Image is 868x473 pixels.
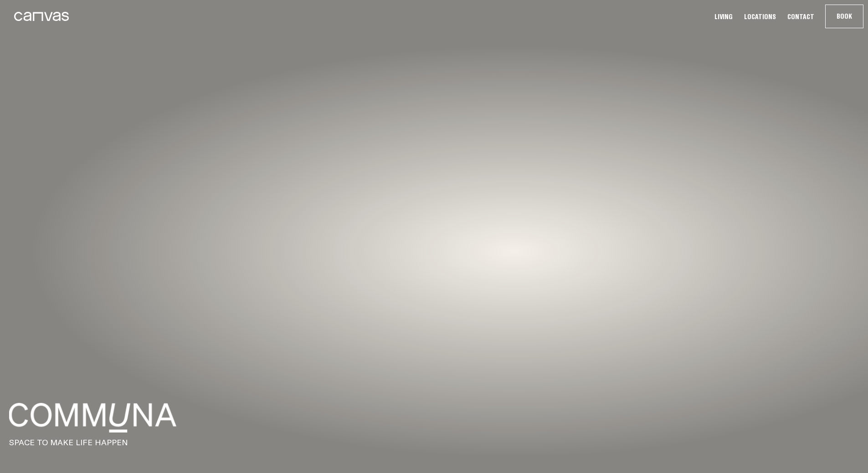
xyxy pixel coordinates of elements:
[826,5,863,28] button: Book
[9,437,859,448] p: SPACE TO MAKE LIFE HAPPEN
[9,403,176,432] img: f04c9ce801152f45bcdbb394012f34b369c57f26-4501x793.png
[785,12,817,21] a: Contact
[712,12,735,21] a: Living
[741,12,779,21] a: Locations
